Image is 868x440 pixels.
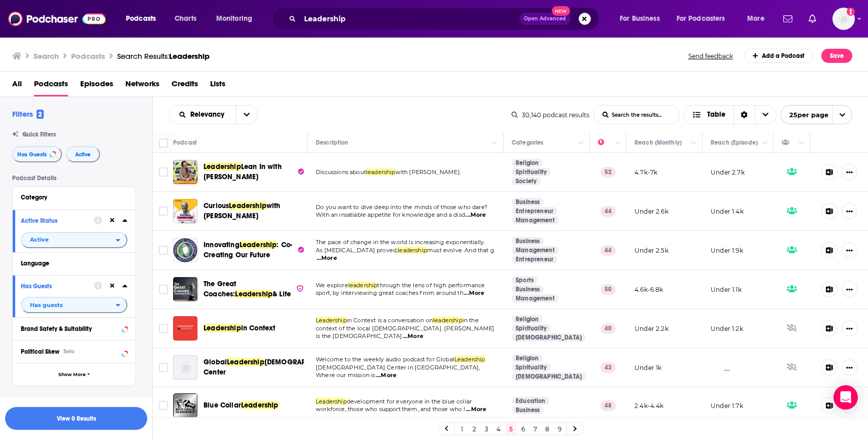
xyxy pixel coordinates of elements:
[600,167,616,177] p: 52
[21,322,127,334] button: Brand Safety & Suitability
[711,285,742,294] p: Under 1.1k
[17,152,47,157] span: Has Guests
[173,160,197,184] img: Leadership Lean In with Chad Veach
[30,302,63,308] span: Has guests
[12,175,136,182] p: Podcast Details
[711,401,743,410] p: Under 1.7k
[397,247,427,254] span: leadership
[210,76,225,96] a: Lists
[170,111,236,118] button: open menu
[204,162,304,182] a: LeadershipLean In with [PERSON_NAME]
[204,401,241,410] span: Blue Collar
[168,11,203,27] a: Charts
[117,51,210,61] a: Search Results:Leadership
[512,276,538,284] a: Sports
[190,111,228,118] span: Relevancy
[241,324,276,332] span: in Context
[493,423,504,435] a: 4
[316,204,487,211] span: Do you want to dive deep into the minds of those who dare?
[600,400,616,411] p: 48
[779,10,796,27] a: Show notifications dropdown
[518,423,528,435] a: 6
[635,363,661,372] p: Under 1k
[744,49,814,63] a: Add a Podcast
[635,168,657,177] p: 4.7k-7k
[670,11,740,27] button: open menu
[635,137,682,149] div: Reach (Monthly)
[733,106,755,124] div: Sort Direction
[600,284,616,294] p: 50
[457,423,467,435] a: 1
[159,285,168,294] span: Toggle select row
[711,168,745,177] p: Under 2.7k
[204,240,304,260] a: InnovatingLeadership: Co-Creating Our Future
[71,51,105,61] h3: Podcasts
[204,323,275,333] a: Leadershipin Context
[12,76,22,96] a: All
[34,76,68,96] span: Podcasts
[125,76,159,96] span: Networks
[781,105,852,124] button: open menu
[466,405,486,414] span: ...More
[613,11,673,27] button: open menu
[684,105,777,124] button: Choose View
[347,398,472,405] span: development for everyone in the blue collar
[782,137,796,149] div: Has Guests
[21,297,127,313] h2: filter dropdown
[173,316,197,341] a: Leadership in Context
[462,317,479,324] span: in the
[427,247,494,254] span: must evolve. And that g
[204,162,282,181] span: Lean In with [PERSON_NAME]
[524,16,566,21] span: Open Advanced
[635,401,664,410] p: 2.4k-4.4k
[600,323,616,333] p: 40
[377,282,485,289] span: through the lens of high performance
[13,363,136,386] button: Show More
[512,397,550,405] a: Education
[316,239,485,246] span: The pace of change in the world is increasing exponentially.
[273,290,291,298] span: & Life
[635,324,669,333] p: Under 2.2k
[235,290,273,298] span: Leadership
[204,279,304,299] a: The Great Coaches:Leadership& Life
[21,232,127,248] button: open menu
[316,137,348,149] div: Description
[316,168,366,176] span: Discussions about
[316,211,465,218] span: With an insatiable appetite for knowledge and a disd
[620,12,660,26] span: For Business
[747,12,764,26] span: More
[512,315,543,323] a: Religion
[512,216,559,224] a: Management
[842,164,857,180] button: Show More Button
[173,238,197,262] img: Innovating Leadership: Co-Creating Our Future
[80,76,113,96] a: Episodes
[464,289,484,297] span: ...More
[216,12,252,26] span: Monitoring
[481,423,491,435] a: 3
[600,362,616,373] p: 43
[635,285,663,294] p: 4.6k-6.8k
[173,199,197,223] a: Curious Leadership with Dominic Monkhouse
[512,177,541,185] a: Society
[635,246,669,255] p: Under 2.5k
[22,131,56,138] span: Quick Filters
[512,168,551,176] a: Spirituality
[711,207,744,216] p: Under 1.4k
[832,8,855,30] span: Logged in as saraatspark
[169,51,210,61] span: Leadership
[805,10,820,27] a: Show notifications dropdown
[635,207,669,216] p: Under 2.6k
[21,260,121,267] div: Language
[842,242,857,258] button: Show More Button
[554,423,564,435] a: 9
[512,255,557,263] a: Entrepreneur
[316,247,397,254] span: As [MEDICAL_DATA] proved,
[204,280,237,298] span: The Great Coaches:
[677,12,725,26] span: For Podcasters
[542,423,552,435] a: 8
[227,358,264,366] span: Leadership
